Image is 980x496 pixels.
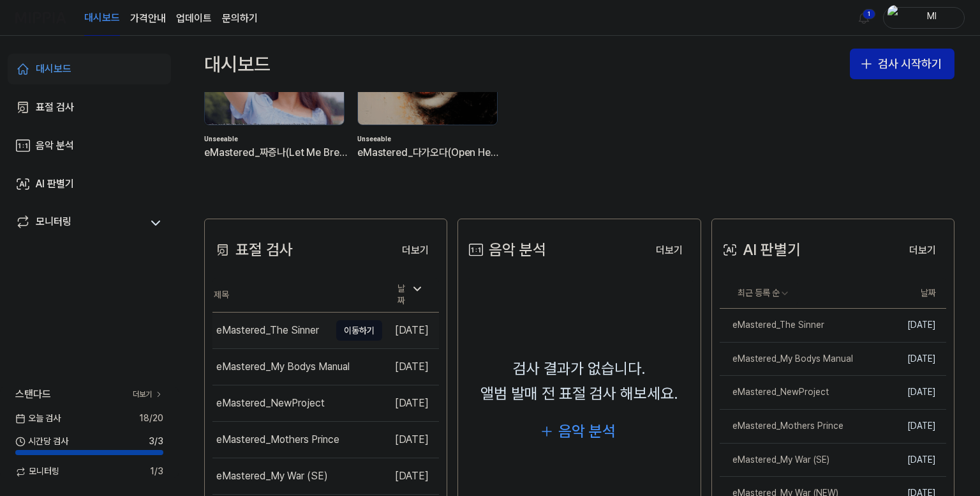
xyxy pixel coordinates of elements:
[150,465,163,478] span: 1 / 3
[856,10,872,26] img: 알림
[872,309,946,343] td: [DATE]
[887,5,903,31] img: profile
[530,416,628,447] button: 음악 분석
[8,92,171,123] a: 표절 검사
[872,376,946,410] td: [DATE]
[720,420,843,433] div: eMastered_Mothers Prince
[204,134,347,144] div: Unseeable
[204,49,271,79] div: 대시보드
[212,238,293,262] div: 표절 검사
[720,410,872,443] a: eMastered_Mothers Prince
[907,10,956,24] div: Ml
[872,443,946,477] td: [DATE]
[646,238,693,263] button: 더보기
[382,458,439,494] td: [DATE]
[720,386,829,399] div: eMastered_NewProject
[357,144,500,161] div: eMastered_다가오다(Open Heart)
[15,465,59,478] span: 모니터링
[216,359,350,375] div: eMastered_My Bodys Manual
[15,412,61,425] span: 오늘 검사
[8,130,171,161] a: 음악 분석
[850,49,954,79] button: 검사 시작하기
[480,357,678,406] div: 검사 결과가 없습니다. 앨범 발매 전 표절 검사 해보세요.
[392,238,439,263] button: 더보기
[216,432,339,447] div: eMastered_Mothers Prince
[899,236,946,263] a: 더보기
[8,169,171,199] a: AI 판별기
[382,421,439,458] td: [DATE]
[872,342,946,376] td: [DATE]
[720,309,872,342] a: eMastered_The Sinner
[176,11,212,26] a: 업데이트
[212,278,382,313] th: 제목
[357,134,500,144] div: Unseeable
[720,353,853,366] div: eMastered_My Bodys Manual
[720,376,872,409] a: eMastered_NewProject
[466,238,546,262] div: 음악 분석
[216,396,325,411] div: eMastered_NewProject
[139,412,163,425] span: 18 / 20
[558,419,616,444] div: 음악 분석
[149,435,163,448] span: 3 / 3
[720,238,801,262] div: AI 판별기
[336,320,382,341] button: 이동하기
[36,100,74,115] div: 표절 검사
[646,236,693,263] a: 더보기
[720,454,829,467] div: eMastered_My War (SE)
[216,323,319,338] div: eMastered_The Sinner
[392,279,429,311] div: 날짜
[15,435,68,448] span: 시간당 검사
[84,1,120,36] a: 대시보드
[133,389,163,400] a: 더보기
[216,469,328,484] div: eMastered_My War (SE)
[15,214,143,232] a: 모니터링
[36,138,74,153] div: 음악 분석
[36,214,71,232] div: 모니터링
[382,312,439,348] td: [DATE]
[872,278,946,309] th: 날짜
[382,385,439,421] td: [DATE]
[863,9,875,19] div: 1
[392,236,439,263] a: 더보기
[872,410,946,444] td: [DATE]
[720,319,824,332] div: eMastered_The Sinner
[720,444,872,477] a: eMastered_My War (SE)
[130,11,166,26] button: 가격안내
[15,387,51,402] span: 스탠다드
[36,61,71,77] div: 대시보드
[8,54,171,84] a: 대시보드
[854,8,874,28] button: 알림1
[382,348,439,385] td: [DATE]
[883,7,965,29] button: profileMl
[36,176,74,192] div: AI 판별기
[222,11,258,26] a: 문의하기
[899,238,946,263] button: 더보기
[204,144,347,161] div: eMastered_짜증나(Let Me Breathe)
[720,343,872,376] a: eMastered_My Bodys Manual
